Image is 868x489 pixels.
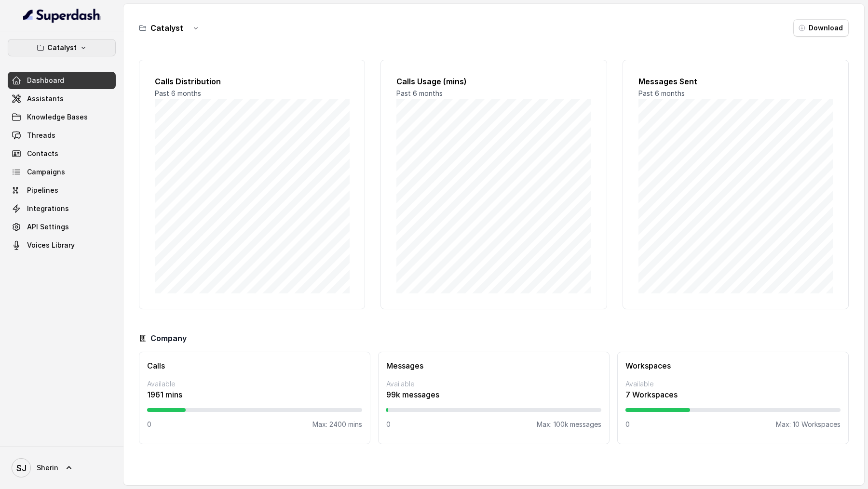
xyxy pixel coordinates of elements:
[27,131,55,140] span: Threads
[8,72,116,89] a: Dashboard
[396,76,591,87] h2: Calls Usage (mins)
[8,218,116,236] a: API Settings
[8,163,116,181] a: Campaigns
[27,94,64,104] span: Assistants
[27,112,88,122] span: Knowledge Bases
[47,42,77,53] p: Catalyst
[16,463,27,473] text: SJ
[147,360,362,371] h3: Calls
[8,127,116,144] a: Threads
[23,8,101,23] img: light.svg
[155,76,349,87] h2: Calls Distribution
[396,89,443,97] span: Past 6 months
[27,76,64,85] span: Dashboard
[27,204,69,213] span: Integrations
[312,420,362,429] p: Max: 2400 mins
[386,420,391,429] p: 0
[27,222,69,232] span: API Settings
[625,389,841,400] p: 7 Workspaces
[27,149,58,159] span: Contacts
[147,379,362,389] p: Available
[8,237,116,254] a: Voices Library
[147,389,362,400] p: 1961 mins
[8,454,116,481] a: Sherin
[8,39,116,56] button: Catalyst
[27,185,58,195] span: Pipelines
[37,463,58,473] span: Sherin
[27,167,65,177] span: Campaigns
[8,200,116,217] a: Integrations
[8,145,116,162] a: Contacts
[8,108,116,126] a: Knowledge Bases
[386,389,601,400] p: 99k messages
[625,379,841,389] p: Available
[638,89,685,97] span: Past 6 months
[150,22,183,34] h3: Catalyst
[638,76,833,87] h2: Messages Sent
[793,19,849,37] button: Download
[625,360,841,371] h3: Workspaces
[537,420,601,429] p: Max: 100k messages
[776,420,841,429] p: Max: 10 Workspaces
[27,240,75,250] span: Voices Library
[386,379,601,389] p: Available
[625,420,630,429] p: 0
[155,89,201,97] span: Past 6 months
[8,90,116,107] a: Assistants
[386,360,601,371] h3: Messages
[150,332,187,344] h3: Company
[147,420,151,429] p: 0
[8,182,116,199] a: Pipelines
